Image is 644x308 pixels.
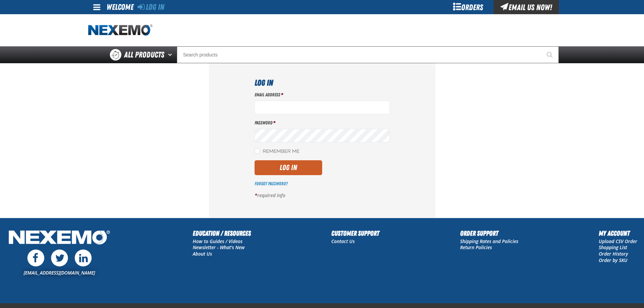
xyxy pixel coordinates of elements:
[599,251,628,257] a: Order History
[88,24,152,36] img: Nexemo logo
[255,120,390,126] label: Password
[193,228,251,238] h2: Education / Resources
[599,228,637,238] h2: My Account
[599,238,637,244] a: Upload CSV Order
[193,238,242,244] a: How to Guides / Videos
[193,244,245,251] a: Newsletter - What's New
[331,228,379,238] h2: Customer Support
[460,244,492,251] a: Return Policies
[255,181,288,186] a: Forgot Password?
[124,49,164,61] span: All Products
[24,269,95,276] a: [EMAIL_ADDRESS][DOMAIN_NAME]
[88,24,152,36] a: Home
[255,160,322,175] button: Log In
[460,228,518,238] h2: Order Support
[255,148,260,154] input: Remember Me
[193,251,212,257] a: About Us
[599,257,627,263] a: Order by SKU
[255,192,390,199] p: required info
[599,244,627,251] a: Shopping List
[542,46,559,63] button: Start Searching
[177,46,559,63] input: Search
[7,228,112,248] img: Nexemo Logo
[138,2,164,12] a: Log In
[460,238,518,244] a: Shipping Rates and Policies
[255,77,390,89] h1: Log In
[255,148,300,155] label: Remember Me
[331,238,355,244] a: Contact Us
[255,92,390,98] label: Email Address
[166,46,177,63] button: Open All Products pages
